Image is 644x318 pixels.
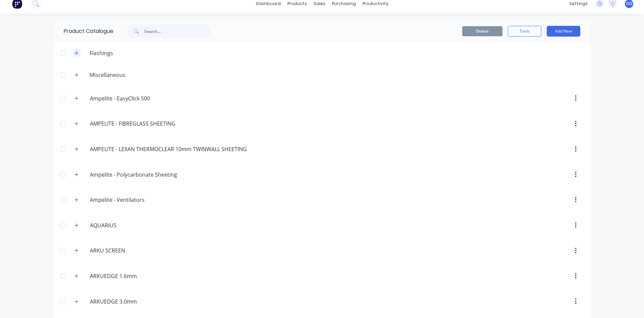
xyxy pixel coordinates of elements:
div: Miscellaneous [84,71,131,79]
input: Enter category name [90,272,169,280]
input: Search... [144,25,211,38]
input: Enter category name [90,120,176,128]
span: DO [626,1,632,7]
div: Product Catalogue [54,20,113,42]
input: Enter category name [90,145,248,153]
input: Enter category name [90,246,169,255]
input: Enter category name [90,196,169,204]
button: Tools [508,26,541,37]
input: Enter category name [90,171,177,179]
input: Enter category name [90,298,169,306]
div: Flashings [84,49,118,57]
button: Delete [462,26,502,36]
button: Add New [547,26,580,37]
input: Enter category name [90,221,169,229]
input: Enter category name [90,94,169,102]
